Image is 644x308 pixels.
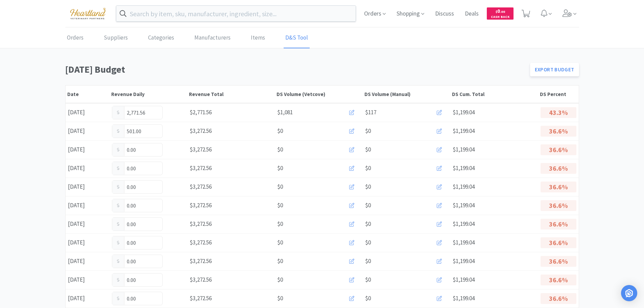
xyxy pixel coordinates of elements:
div: [DATE] [66,161,110,175]
span: $0 [277,257,283,266]
span: $3,272.56 [190,257,212,265]
span: $0 [365,257,371,266]
span: $3,272.56 [190,294,212,302]
span: $3,272.56 [190,127,212,135]
span: $0 [365,145,371,154]
span: $1,199.04 [453,257,475,265]
span: $1,199.04 [453,239,475,246]
div: DS Percent [540,91,577,97]
span: $3,272.56 [190,220,212,228]
span: $117 [365,108,376,117]
span: $0 [277,275,283,284]
span: $0 [365,164,371,173]
p: 43.3% [541,107,576,118]
p: 36.6% [541,144,576,155]
div: [DATE] [66,254,110,268]
div: [DATE] [66,143,110,157]
div: [DATE] [66,105,110,119]
span: $0 [365,182,371,191]
span: $1,199.04 [453,164,475,172]
span: 0 [496,8,505,14]
span: $3,272.56 [190,202,212,209]
a: $0.00Cash Back [487,4,514,23]
a: Orders [65,28,85,48]
h1: [DATE] Budget [65,62,526,77]
span: $0 [277,238,283,247]
a: Manufacturers [193,28,232,48]
a: Categories [146,28,176,48]
p: 36.6% [541,163,576,174]
span: $0 [277,182,283,191]
span: $1,199.04 [453,146,475,153]
p: 36.6% [541,219,576,230]
a: Export Budget [530,63,579,76]
div: [DATE] [66,291,110,305]
div: Revenue Daily [111,91,186,97]
span: $0 [365,126,371,136]
span: $0 [277,126,283,136]
span: $0 [365,219,371,229]
span: $1,199.04 [453,109,475,116]
div: DS Volume (Vetcove) [277,91,361,97]
div: [DATE] [66,217,110,231]
input: Search by item, sku, manufacturer, ingredient, size... [116,6,356,21]
a: D&S Tool [284,28,310,48]
span: $2,771.56 [190,109,212,116]
p: 36.6% [541,200,576,211]
div: [DATE] [66,236,110,250]
a: Discuss [432,11,457,17]
span: $0 [365,294,371,303]
span: $3,272.56 [190,164,212,172]
span: $0 [365,238,371,247]
span: $0 [277,201,283,210]
div: Revenue Total [189,91,273,97]
span: $1,081 [277,108,293,117]
span: $3,272.56 [190,183,212,190]
span: $3,272.56 [190,146,212,153]
span: $ [496,9,497,14]
div: DS Cum. Total [452,91,536,97]
div: [DATE] [66,198,110,212]
p: 36.6% [541,182,576,192]
p: 36.6% [541,256,576,267]
p: 36.6% [541,293,576,304]
span: $1,199.04 [453,127,475,135]
span: $1,199.04 [453,276,475,283]
p: 36.6% [541,126,576,137]
span: $3,272.56 [190,276,212,283]
p: 36.6% [541,237,576,248]
span: $1,199.04 [453,220,475,228]
span: Cash Back [491,15,509,20]
a: Items [249,28,267,48]
a: Suppliers [102,28,129,48]
p: 36.6% [541,275,576,285]
span: $1,199.04 [453,294,475,302]
a: Deals [462,11,481,17]
span: . 00 [500,9,505,14]
div: DS Volume (Manual) [364,91,449,97]
img: cad7bdf275c640399d9c6e0c56f98fd2_10.png [65,4,111,23]
div: [DATE] [66,273,110,287]
span: $1,199.04 [453,183,475,190]
span: $0 [277,219,283,229]
span: $0 [277,294,283,303]
div: Date [67,91,108,97]
div: [DATE] [66,124,110,138]
span: $0 [365,275,371,284]
span: $3,272.56 [190,239,212,246]
span: $0 [277,145,283,154]
span: $0 [277,164,283,173]
span: $1,199.04 [453,202,475,209]
div: [DATE] [66,180,110,194]
div: Open Intercom Messenger [621,285,637,301]
span: $0 [365,201,371,210]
